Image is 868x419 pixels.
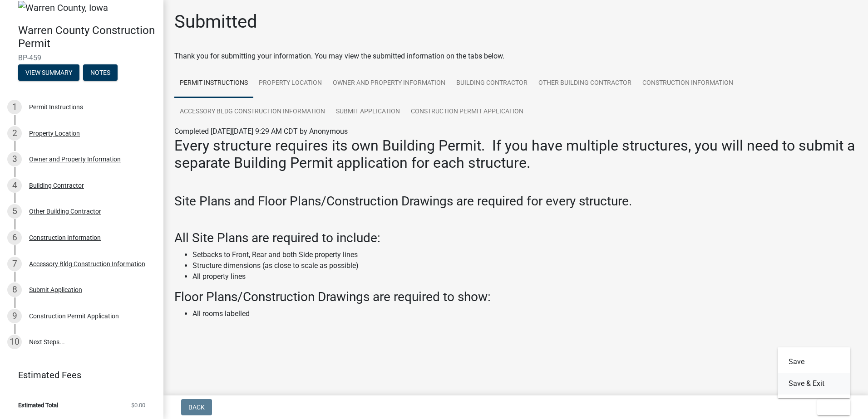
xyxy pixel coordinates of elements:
button: Save [778,351,850,373]
li: Setbacks to Front, Rear and both Side property lines [192,249,857,260]
li: Structure dimensions (as close to scale as possible) [192,260,857,271]
button: Save & Exit [778,373,850,395]
span: Estimated Total [18,402,58,408]
wm-modal-confirm: Summary [18,70,79,77]
div: Permit Instructions [29,104,83,110]
div: Thank you for submitting your information. You may view the submitted information on the tabs below. [174,51,857,62]
button: View Summary [18,64,79,81]
h3: Site Plans and Floor Plans/Construction Drawings are required for every structure. [174,194,857,209]
a: Other Building Contractor [533,69,637,98]
wm-modal-confirm: Notes [83,70,118,77]
a: Accessory Bldg Construction Information [174,97,330,127]
span: $0.00 [131,402,145,408]
span: Completed [DATE][DATE] 9:29 AM CDT by Anonymous [174,127,348,136]
h2: Every structure requires its own Building Permit. If you have multiple structures, you will need ... [174,137,857,172]
img: Warren County, Iowa [18,1,108,15]
div: Other Building Contractor [29,208,101,214]
div: Owner and Property Information [29,156,121,162]
button: Notes [83,64,118,81]
a: Owner and Property Information [327,69,451,98]
div: Property Location [29,130,80,136]
h3: All Site Plans are required to include: [174,230,857,246]
div: 9 [7,309,22,323]
div: 5 [7,204,22,219]
span: Back [188,404,205,411]
li: All rooms labelled [192,308,857,319]
div: Accessory Bldg Construction Information [29,261,145,267]
div: 10 [7,335,22,349]
a: Construction Permit Application [405,97,529,127]
div: Submit Application [29,287,82,293]
a: Permit Instructions [174,69,253,98]
li: All property lines [192,271,857,282]
a: Submit Application [330,97,405,127]
button: Exit [817,399,850,415]
div: Construction Permit Application [29,313,119,319]
div: 8 [7,283,22,297]
span: BP-459 [18,54,145,62]
div: Exit [778,347,850,398]
div: 4 [7,178,22,193]
h1: Submitted [174,11,257,33]
h4: Warren County Construction Permit [18,24,156,50]
div: 1 [7,100,22,114]
div: 7 [7,257,22,271]
a: Construction Information [637,69,739,98]
div: 6 [7,230,22,245]
a: Estimated Fees [7,366,149,384]
div: 2 [7,126,22,141]
div: 3 [7,152,22,166]
a: Building Contractor [451,69,533,98]
span: Exit [824,404,838,411]
div: Building Contractor [29,182,84,189]
button: Back [181,399,212,415]
h3: Floor Plans/Construction Drawings are required to show: [174,289,857,305]
div: Construction Information [29,234,101,241]
a: Property Location [253,69,327,98]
